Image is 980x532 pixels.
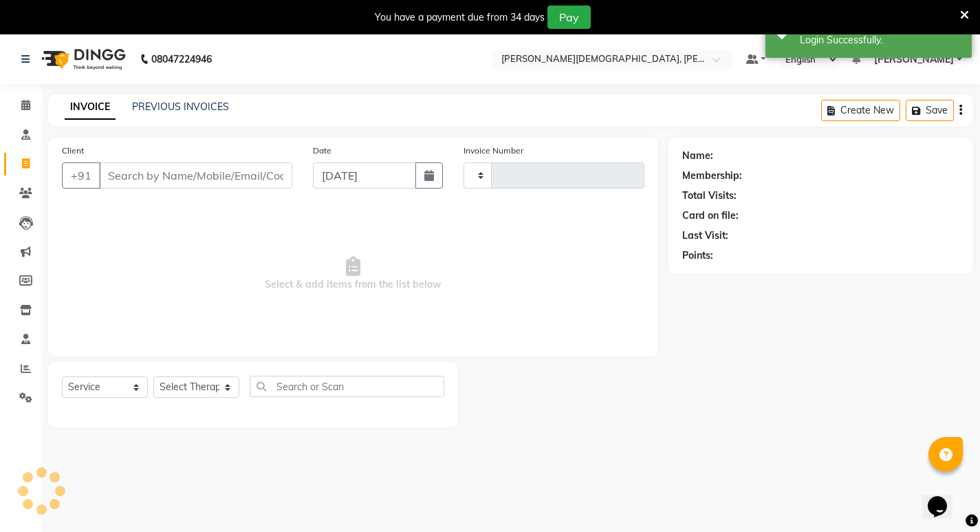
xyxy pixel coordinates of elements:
[682,189,737,203] div: Total Visits:
[35,40,129,78] img: logo
[65,95,116,120] a: INVOICE
[62,205,644,343] span: Select & add items from the list below
[682,169,742,183] div: Membership:
[682,248,713,263] div: Points:
[800,33,961,47] div: Login Successfully.
[682,149,713,163] div: Name:
[906,100,954,121] button: Save
[99,162,292,189] input: Search by Name/Mobile/Email/Code
[62,162,100,189] button: +91
[132,100,229,113] a: PREVIOUS INVOICES
[874,52,954,67] span: [PERSON_NAME]
[547,6,591,29] button: Pay
[151,40,212,78] b: 08047224946
[250,376,444,397] input: Search or Scan
[375,10,545,25] div: You have a payment due from 34 days
[922,477,966,518] iframe: chat widget
[682,228,728,243] div: Last Visit:
[62,145,84,157] label: Client
[313,145,331,157] label: Date
[464,145,523,157] label: Invoice Number
[682,209,739,223] div: Card on file:
[821,100,900,121] button: Create New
